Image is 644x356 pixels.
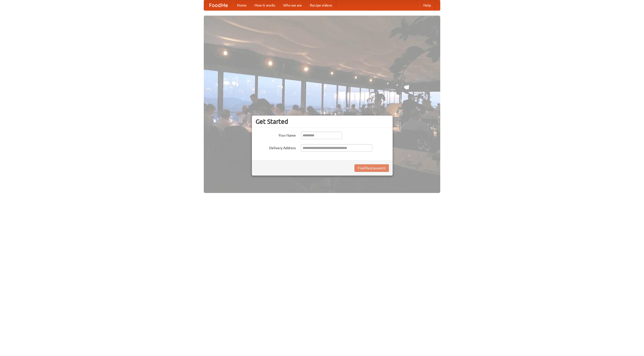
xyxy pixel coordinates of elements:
h3: Get Started [256,118,389,125]
button: Find Restaurants! [354,164,389,172]
a: Who we are [279,0,306,10]
label: Your Name [256,132,296,138]
a: How it works [251,0,279,10]
a: FoodMe [204,0,233,10]
label: Delivery Address [256,144,296,150]
a: Recipe videos [306,0,336,10]
a: Help [419,0,435,10]
a: Home [233,0,251,10]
